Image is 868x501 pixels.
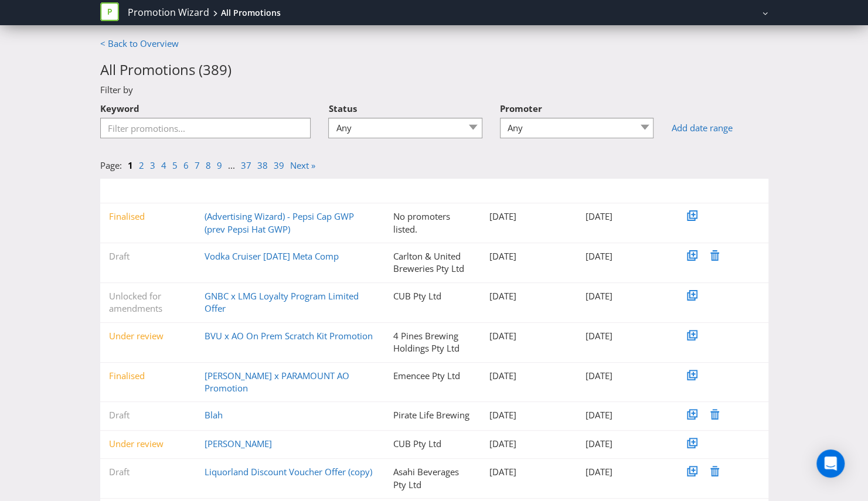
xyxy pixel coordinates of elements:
[100,438,196,450] div: Under review
[206,159,211,171] a: 8
[205,330,373,342] a: BVU x AO On Prem Scratch Kit Promotion
[576,290,672,302] div: [DATE]
[384,290,481,302] div: CUB Pty Ltd
[576,466,672,478] div: [DATE]
[91,84,777,96] div: Filter by
[117,186,138,196] span: Status
[205,370,349,394] a: [PERSON_NAME] x PARAMOUNT AO Promotion
[205,250,339,262] a: Vodka Cruiser [DATE] Meta Comp
[576,250,672,263] div: [DATE]
[100,159,122,171] span: Page:
[481,370,577,382] div: [DATE]
[594,186,622,196] span: Modified
[585,186,592,196] span: ▼
[384,438,481,450] div: CUB Pty Ltd
[489,186,496,196] span: ▼
[100,370,196,382] div: Finalised
[205,210,354,234] a: (Advertising Wizard) - Pepsi Cap GWP (prev Pepsi Hat GWP)
[100,466,196,478] div: Draft
[100,118,311,138] input: Filter promotions...
[481,438,577,450] div: [DATE]
[139,159,144,171] a: 2
[205,290,359,314] a: GNBC x LMG Loyalty Program Limited Offer
[100,250,196,263] div: Draft
[100,409,196,421] div: Draft
[632,8,687,18] span: Asahi Beverages
[481,466,577,478] div: [DATE]
[205,466,372,478] a: Liquorland Discount Voucher Offer (copy)
[576,438,672,450] div: [DATE]
[109,186,116,196] span: ▼
[257,159,268,171] a: 38
[241,159,251,171] a: 37
[481,250,577,263] div: [DATE]
[161,159,166,171] a: 4
[481,330,577,342] div: [DATE]
[205,409,223,421] a: Blah
[150,159,155,171] a: 3
[228,159,241,172] li: ...
[384,250,481,275] div: Carlton & United Breweries Pty Ltd
[393,186,400,196] span: ▼
[576,210,672,223] div: [DATE]
[498,186,525,196] span: Created
[402,186,433,196] span: Promoter
[100,38,179,49] a: < Back to Overview
[128,6,209,19] a: Promotion Wizard
[384,409,481,421] div: Pirate Life Brewing
[384,370,481,382] div: Emencee Pty Ltd
[100,210,196,223] div: Finalised
[100,330,196,342] div: Under review
[205,186,212,196] span: ▼
[172,159,178,171] a: 5
[100,97,139,115] label: Keyword
[274,159,284,171] a: 39
[183,159,189,171] a: 6
[290,159,315,171] a: Next »
[205,438,272,449] a: [PERSON_NAME]
[384,210,481,236] div: No promoters listed.
[100,60,203,79] span: All Promotions (
[384,466,481,491] div: Asahi Beverages Pty Ltd
[203,60,227,79] span: 389
[128,159,133,171] a: 1
[195,159,200,171] a: 7
[217,159,222,171] a: 9
[481,409,577,421] div: [DATE]
[694,8,761,18] a: [PERSON_NAME]
[384,330,481,355] div: 4 Pines Brewing Holdings Pty Ltd
[500,103,542,114] span: Promoter
[481,290,577,302] div: [DATE]
[221,7,281,19] div: All Promotions
[481,210,577,223] div: [DATE]
[213,186,269,196] span: Promotion Name
[100,290,196,315] div: Unlocked for amendments
[816,449,845,478] div: Open Intercom Messenger
[227,60,232,79] span: )
[576,330,672,342] div: [DATE]
[576,370,672,382] div: [DATE]
[671,122,768,134] a: Add date range
[576,409,672,421] div: [DATE]
[328,103,356,114] span: Status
